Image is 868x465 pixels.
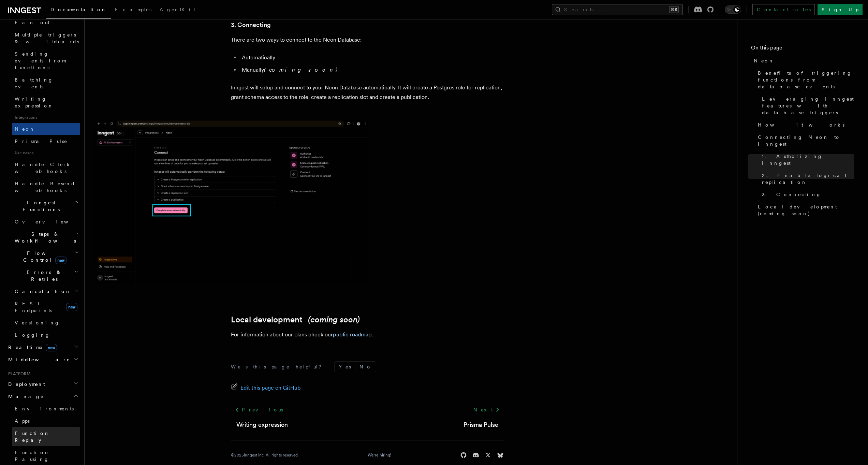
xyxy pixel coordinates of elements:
[12,269,74,282] span: Errors & Retries
[759,150,854,169] a: 1. Authorizing Inngest
[115,7,151,12] span: Examples
[15,450,50,462] span: Function Pausing
[95,120,368,284] img: Neon automatic connect step inside the Inngest integrations page
[264,67,340,73] em: (coming soon)
[12,297,80,317] a: REST Endpointsnew
[758,203,854,217] span: Local development (coming soon)
[758,121,844,128] span: How it works
[231,20,271,30] a: 3. Connecting
[5,341,80,353] button: Realtimenew
[12,266,80,285] button: Errors & Retries
[5,197,80,216] button: Inngest Functions
[5,356,70,363] span: Middleware
[15,181,75,193] span: Handle Resend webhooks
[15,51,65,70] span: Sending events from functions
[12,158,80,177] a: Handle Clerk webhooks
[12,147,80,158] span: Use cases
[5,378,80,390] button: Deployment
[231,330,504,339] p: For information about our plans check our
[12,216,80,228] a: Overview
[5,393,44,400] span: Manage
[15,301,52,313] span: REST Endpoints
[12,177,80,197] a: Handle Resend webhooks
[240,383,301,393] span: Edit this page on GitHub
[12,228,80,247] button: Steps & Workflows
[231,383,301,393] a: Edit this page on GitHub
[5,390,80,403] button: Manage
[12,403,80,415] a: Environments
[368,452,391,458] a: We're hiring!
[5,344,57,351] span: Realtime
[755,201,854,220] a: Local development (coming soon)
[12,285,80,297] button: Cancellation
[751,55,854,67] a: Neon
[758,134,854,147] span: Connecting Neon to Inngest
[669,6,679,13] kbd: ⌘K
[231,315,360,324] a: Local development(coming soon)
[231,35,504,45] p: There are two ways to connect to the Neon Database:
[5,381,45,388] span: Deployment
[12,329,80,341] a: Logging
[15,126,35,132] span: Neon
[12,29,80,48] a: Multiple triggers & wildcards
[50,7,107,12] span: Documentation
[755,131,854,150] a: Connecting Neon to Inngest
[15,96,54,108] span: Writing expression
[464,420,498,430] a: Prisma Pulse
[15,139,68,144] span: Prisma Pulse
[758,70,854,90] span: Benefits of triggering functions from database events
[754,57,774,64] span: Neon
[335,362,355,372] button: Yes
[308,315,360,324] em: (coming soon)
[762,96,854,116] span: Leveraging Inngest features with database triggers
[160,7,196,12] span: AgentKit
[55,257,67,264] span: new
[762,153,854,166] span: 1. Authorizing Inngest
[231,363,326,370] p: Was this page helpful?
[15,332,50,338] span: Logging
[12,427,80,446] a: Function Replay
[12,74,80,93] a: Batching events
[12,112,80,123] span: Integrations
[15,418,30,424] span: Apps
[240,53,504,62] li: Automatically
[725,5,741,14] button: Toggle dark mode
[111,2,156,18] a: Examples
[15,162,72,174] span: Handle Clerk webhooks
[156,2,200,18] a: AgentKit
[240,65,504,75] li: Manually
[12,48,80,74] a: Sending events from functions
[5,371,31,377] span: Platform
[15,320,60,325] span: Versioning
[12,16,80,29] a: Fan out
[752,4,815,15] a: Contact sales
[12,93,80,112] a: Writing expression
[5,216,80,341] div: Inngest Functions
[12,317,80,329] a: Versioning
[759,93,854,119] a: Leveraging Inngest features with database triggers
[66,303,77,311] span: new
[755,119,854,131] a: How it works
[762,191,821,198] span: 3. Connecting
[15,20,49,25] span: Fan out
[759,169,854,188] a: 2. Enable logical replication
[15,32,79,44] span: Multiple triggers & wildcards
[5,199,74,213] span: Inngest Functions
[15,431,50,443] span: Function Replay
[552,4,683,15] button: Search...⌘K
[236,420,288,430] a: Writing expression
[12,250,75,263] span: Flow Control
[751,44,854,55] h4: On this page
[755,67,854,93] a: Benefits of triggering functions from database events
[12,135,80,147] a: Prisma Pulse
[46,344,57,351] span: new
[818,4,863,15] a: Sign Up
[15,219,85,224] span: Overview
[15,77,53,89] span: Batching events
[46,2,111,19] a: Documentation
[12,288,71,295] span: Cancellation
[231,83,504,102] p: Inngest will setup and connect to your Neon Database automatically. It will create a Postgres rol...
[12,123,80,135] a: Neon
[333,331,373,338] a: public roadmap.
[12,247,80,266] button: Flow Controlnew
